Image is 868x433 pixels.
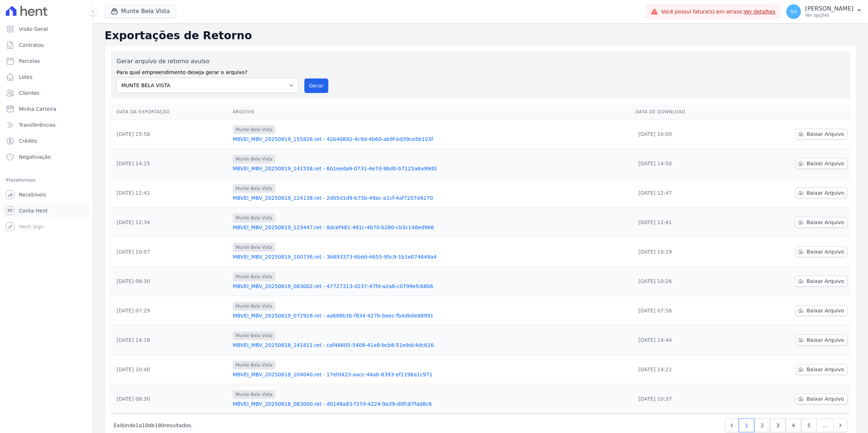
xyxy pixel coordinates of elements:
[633,267,740,296] td: [DATE] 10:26
[105,4,176,18] button: Munte Bela Vista
[233,224,630,231] a: MBVEI_MBV_20250819_123447.ret - 8dcef481-491c-4b70-b280-cb3c148ed966
[790,9,797,14] span: SV
[111,384,230,414] td: [DATE] 08:30
[233,253,630,260] a: MBVEI_MBV_20250819_100736.ret - 3b893373-6bdd-4655-95c9-1b1e074649a4
[142,422,149,428] span: 10
[114,422,192,429] p: Exibindo a de resultados.
[19,137,37,145] span: Crédito
[805,5,853,12] p: [PERSON_NAME]
[807,366,844,373] span: Baixar Arquivo
[807,307,844,314] span: Baixar Arquivo
[633,384,740,414] td: [DATE] 10:37
[744,9,776,15] a: Ver detalhes
[807,189,844,197] span: Baixar Arquivo
[233,135,630,143] a: MBVEI_MBV_20250819_155826.ret - 42b40892-4c9d-4b60-ab9f-bd39ce5b103f
[233,302,275,311] span: Munte Bela Vista
[633,296,740,325] td: [DATE] 07:56
[633,325,740,355] td: [DATE] 14:44
[795,393,847,404] a: Baixar Arquivo
[19,121,56,129] span: Transferências
[739,418,754,432] a: 1
[19,57,40,65] span: Parcelas
[233,400,630,408] a: MBVEI_MBV_20250818_083000.ret - d0148a83-f37d-4224-9a39-d0fc87fad8c6
[780,1,868,22] button: SV [PERSON_NAME] Ver opções
[795,364,847,375] a: Baixar Arquivo
[19,153,51,161] span: Negativação
[3,203,90,218] a: Conta Hent
[19,105,56,113] span: Minha Carteira
[754,418,770,432] a: 2
[3,70,90,84] a: Lotes
[233,331,275,340] span: Munte Bela Vista
[233,361,275,369] span: Munte Bela Vista
[633,237,740,267] td: [DATE] 10:29
[795,276,847,287] a: Baixar Arquivo
[233,390,275,399] span: Munte Bela Vista
[807,130,844,138] span: Baixar Arquivo
[3,150,90,164] a: Negativação
[633,105,740,120] th: Data de Download
[111,105,230,120] th: Data da Exportação
[111,149,230,178] td: [DATE] 14:15
[633,120,740,149] td: [DATE] 16:00
[233,283,630,290] a: MBVEI_MBV_20250819_083002.ret - 47727313-d237-47fd-a2a8-c0799efc68b6
[801,418,817,432] a: 5
[633,178,740,208] td: [DATE] 12:47
[233,341,630,349] a: MBVEI_MBV_20250818_141811.ret - caf46605-5408-41a8-bcb8-51e9dc4dc616
[111,208,230,237] td: [DATE] 12:34
[233,312,630,319] a: MBVEI_MBV_20250819_072928.ret - aa688b3b-f834-427b-beec-fb4db0e88991
[807,248,844,255] span: Baixar Arquivo
[807,395,844,402] span: Baixar Arquivo
[807,336,844,344] span: Baixar Arquivo
[111,120,230,149] td: [DATE] 15:58
[833,418,847,432] a: Next
[795,158,847,169] a: Baixar Arquivo
[233,371,630,378] a: MBVEI_MBV_20250818_104040.ret - 17efd423-aacc-44ab-8393-ef1196a1c971
[807,278,844,285] span: Baixar Arquivo
[105,29,856,42] h2: Exportações de Retorno
[233,243,275,252] span: Munte Bela Vista
[19,25,48,33] span: Visão Geral
[725,418,739,432] a: Previous
[3,38,90,52] a: Contratos
[19,73,33,81] span: Lotes
[633,149,740,178] td: [DATE] 14:50
[135,422,139,428] span: 1
[3,134,90,148] a: Crédito
[795,217,847,228] a: Baixar Arquivo
[233,155,275,163] span: Munte Bela Vista
[111,296,230,325] td: [DATE] 07:29
[117,66,299,76] label: Para qual empreendimento deseja gerar o arquivo?
[3,187,90,202] a: Recebíveis
[661,8,775,16] span: Você possui fatura(s) em atraso.
[786,418,801,432] a: 4
[795,305,847,316] a: Baixar Arquivo
[816,418,834,432] span: …
[19,41,44,49] span: Contratos
[633,208,740,237] td: [DATE] 12:41
[111,355,230,384] td: [DATE] 10:40
[233,165,630,172] a: MBVEI_MBV_20250819_141558.ret - 6b1eeda9-0731-4e7d-9bd0-b7125a6a99d0
[3,102,90,116] a: Minha Carteira
[3,54,90,68] a: Parcelas
[19,89,39,97] span: Clientes
[805,12,853,18] p: Ver opções
[3,86,90,100] a: Clientes
[807,160,844,167] span: Baixar Arquivo
[155,422,165,428] span: 180
[233,214,275,222] span: Munte Bela Vista
[633,355,740,384] td: [DATE] 14:22
[3,22,90,36] a: Visão Geral
[6,176,87,185] div: Plataformas
[795,335,847,345] a: Baixar Arquivo
[233,184,275,193] span: Munte Bela Vista
[111,178,230,208] td: [DATE] 12:41
[230,105,633,120] th: Arquivo
[795,187,847,198] a: Baixar Arquivo
[795,246,847,257] a: Baixar Arquivo
[3,118,90,132] a: Transferências
[233,125,275,134] span: Munte Bela Vista
[111,325,230,355] td: [DATE] 14:18
[770,418,786,432] a: 3
[19,191,46,198] span: Recebíveis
